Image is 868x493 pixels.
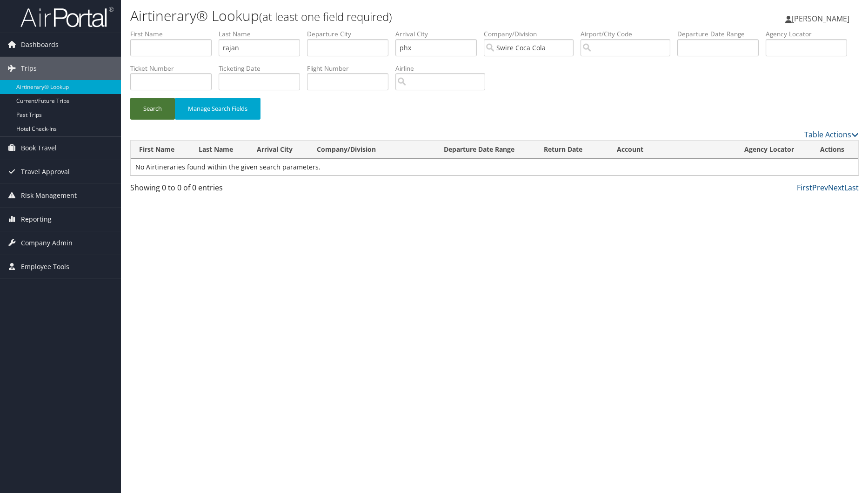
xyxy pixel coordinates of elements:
[766,29,854,39] label: Agency Locator
[608,141,736,159] th: Account: activate to sort column ascending
[395,64,492,73] label: Airline
[21,136,57,160] span: Book Travel
[812,182,828,193] a: Prev
[248,141,308,159] th: Arrival City: activate to sort column ascending
[797,182,812,193] a: First
[130,64,219,73] label: Ticket Number
[130,182,302,198] div: Showing 0 to 0 of 0 entries
[677,29,766,39] label: Departure Date Range
[21,231,73,255] span: Company Admin
[792,14,849,24] span: [PERSON_NAME]
[20,6,114,28] img: airportal-logo.png
[259,9,392,24] small: (at least one field required)
[828,182,844,193] a: Next
[130,98,175,120] button: Search
[21,255,69,278] span: Employee Tools
[844,182,859,193] a: Last
[21,57,37,80] span: Trips
[219,64,307,73] label: Ticketing Date
[307,29,395,39] label: Departure City
[581,29,677,39] label: Airport/City Code
[21,33,59,56] span: Dashboards
[131,159,858,176] td: No Airtineraries found within the given search parameters.
[21,160,70,183] span: Travel Approval
[190,141,248,159] th: Last Name: activate to sort column ascending
[812,141,858,159] th: Actions
[219,29,307,39] label: Last Name
[308,141,436,159] th: Company/Division
[21,184,77,207] span: Risk Management
[21,208,52,231] span: Reporting
[130,6,616,26] h1: Airtinerary® Lookup
[435,141,535,159] th: Departure Date Range: activate to sort column descending
[175,98,260,120] button: Manage Search Fields
[130,29,219,39] label: First Name
[804,129,859,140] a: Table Actions
[395,29,484,39] label: Arrival City
[307,64,395,73] label: Flight Number
[736,141,812,159] th: Agency Locator: activate to sort column ascending
[785,5,859,33] a: [PERSON_NAME]
[131,141,190,159] th: First Name: activate to sort column ascending
[484,29,581,39] label: Company/Division
[535,141,608,159] th: Return Date: activate to sort column ascending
